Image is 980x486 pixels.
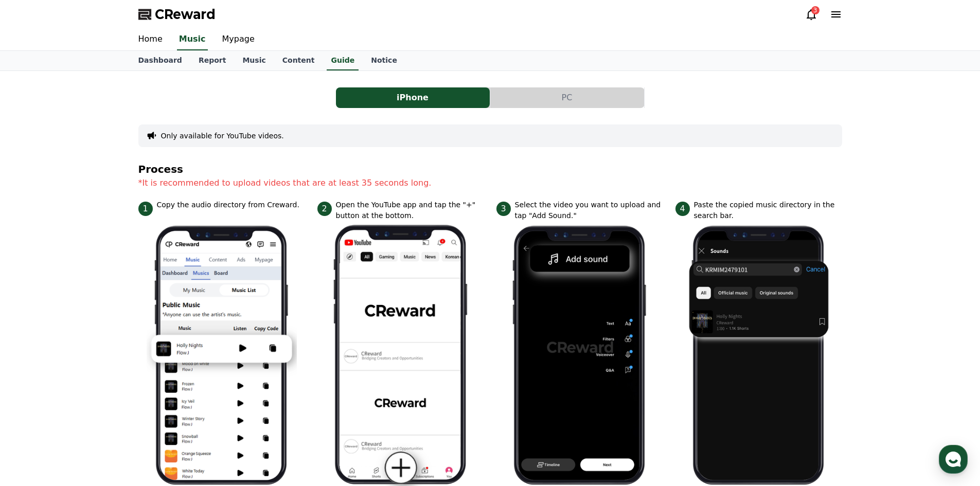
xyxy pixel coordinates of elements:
[138,202,153,216] span: 1
[336,87,490,108] a: iPhone
[694,200,842,221] p: Paste the copied music directory in the search bar.
[161,131,284,141] button: Only available for YouTube videos.
[336,200,484,221] p: Open the YouTube app and tap the "+" button at the bottom.
[515,200,663,221] p: Select the video you want to upload and tap "Add Sound."
[363,51,405,70] a: Notice
[811,6,819,14] div: 3
[3,326,68,352] a: Home
[234,51,274,70] a: Music
[336,87,490,108] button: iPhone
[130,29,171,50] a: Home
[130,51,190,70] a: Dashboard
[85,342,116,350] span: Messages
[317,202,332,216] span: 2
[152,341,177,350] span: Settings
[327,51,359,70] a: Guide
[155,6,216,23] span: CReward
[496,202,511,216] span: 3
[675,202,690,216] span: 4
[490,87,644,108] button: PC
[190,51,235,70] a: Report
[138,6,216,23] a: CReward
[157,200,299,210] p: Copy the audio directory from Creward.
[138,164,842,175] h4: Process
[26,341,44,350] span: Home
[133,326,198,352] a: Settings
[138,177,842,189] p: *It is recommended to upload videos that are at least 35 seconds long.
[177,29,208,50] a: Music
[214,29,263,50] a: Mypage
[274,51,323,70] a: Content
[490,87,645,108] a: PC
[68,326,133,352] a: Messages
[805,8,817,21] a: 3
